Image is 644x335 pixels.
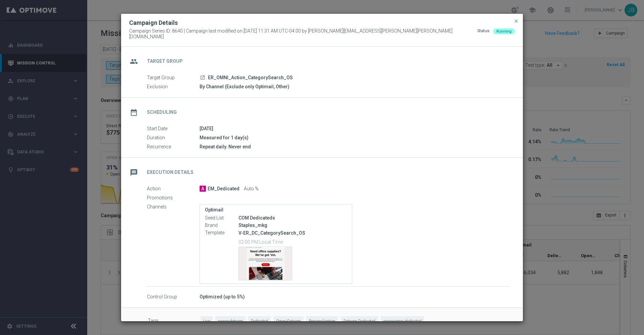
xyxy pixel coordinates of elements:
[200,75,206,81] a: launch
[496,29,512,34] span: Running
[147,169,194,176] h2: Execution Details
[306,316,338,327] span: Personalization
[238,238,347,245] p: 02:00 PM Local Time
[200,293,510,300] div: Optimized (up to 5%)
[128,106,140,118] i: date_range
[147,144,200,150] label: Recurrence
[493,28,515,34] colored-tag: Running
[208,75,293,81] span: ER_OMNI_Action_CategorySearch_OS
[128,166,140,179] i: message
[200,134,510,141] div: Measured for 1 day(s)
[128,55,140,67] i: group
[205,215,238,221] label: Seed List
[205,230,238,236] label: Template
[147,109,177,115] h2: Scheduling
[147,204,200,210] label: Channels
[238,222,347,229] div: Staples_mkg
[205,223,238,229] label: Brand
[200,143,510,150] div: Repeat daily. Never end
[205,207,347,213] label: Optimail
[147,84,200,90] label: Exclusion
[148,316,201,327] label: Tags
[273,316,304,327] span: Omni-Dotcom
[147,75,200,81] label: Target Group
[200,83,510,90] div: By Channel (Exclude only Optimail, Other)
[129,19,178,27] h2: Campaign Details
[147,135,200,141] label: Duration
[514,18,519,24] span: close
[341,316,378,327] span: Dotcom Dedicated
[244,186,259,192] span: Auto %
[200,125,510,132] div: [DATE]
[200,186,206,192] span: A
[248,316,271,327] span: Dedicated
[238,230,347,236] p: V-ER_DC_CategorySearch_OS
[215,316,246,327] span: owner-dotcom
[200,75,205,80] i: launch
[208,186,239,192] span: EM_Dedicated
[201,316,213,327] span: Live
[147,126,200,132] label: Start Date
[147,186,200,192] label: Action
[147,195,200,201] label: Promotions
[147,58,183,64] h2: Target Group
[477,28,490,40] div: Status:
[147,294,200,300] label: Control Group
[381,316,424,327] span: owner-omni-dedicated
[238,214,347,221] div: COM Dedicateds
[129,28,477,40] span: Campaign Series ID: 8640 | Campaign last modified on [DATE] 11:31 AM UTC-04:00 by [PERSON_NAME][E...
